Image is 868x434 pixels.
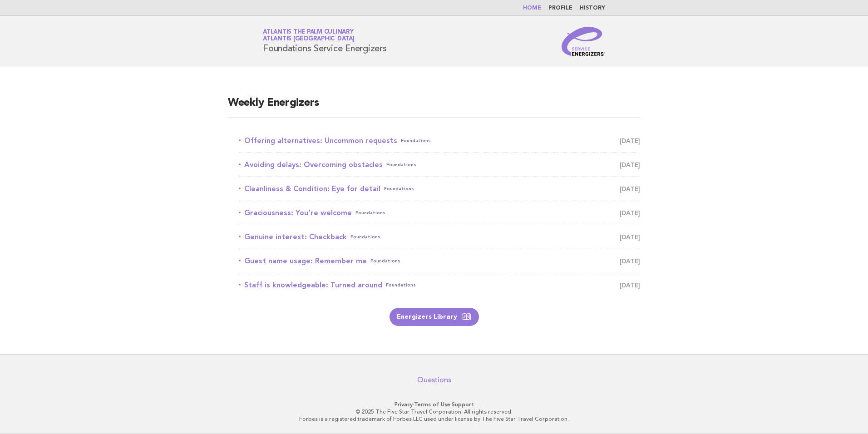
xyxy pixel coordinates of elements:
[263,36,355,42] span: Atlantis [GEOGRAPHIC_DATA]
[414,401,450,408] a: Terms of Use
[239,279,640,291] a: Staff is knowledgeable: Turned aroundFoundations [DATE]
[620,207,640,219] span: [DATE]
[239,158,640,171] a: Avoiding delays: Overcoming obstaclesFoundations [DATE]
[395,401,413,408] a: Privacy
[228,96,640,118] h2: Weekly Energizers
[370,255,400,267] span: Foundations
[620,182,640,195] span: [DATE]
[562,27,605,56] img: Service Energizers
[239,255,640,267] a: Guest name usage: Remember meFoundations [DATE]
[401,134,431,147] span: Foundations
[523,5,541,11] a: Home
[239,182,640,195] a: Cleanliness & Condition: Eye for detailFoundations [DATE]
[417,375,451,385] a: Questions
[390,308,479,326] a: Energizers Library
[384,182,414,195] span: Foundations
[620,231,640,243] span: [DATE]
[580,5,605,11] a: History
[263,30,387,53] h1: Foundations Service Energizers
[620,255,640,267] span: [DATE]
[548,5,572,11] a: Profile
[452,401,474,408] a: Support
[156,415,712,423] p: Forbes is a registered trademark of Forbes LLC used under license by The Five Star Travel Corpora...
[263,29,355,42] a: Atlantis The Palm CulinaryAtlantis [GEOGRAPHIC_DATA]
[620,279,640,291] span: [DATE]
[239,134,640,147] a: Offering alternatives: Uncommon requestsFoundations [DATE]
[620,134,640,147] span: [DATE]
[386,279,416,291] span: Foundations
[239,207,640,219] a: Graciousness: You're welcomeFoundations [DATE]
[156,401,712,408] p: · ·
[355,207,385,219] span: Foundations
[620,158,640,171] span: [DATE]
[350,231,380,243] span: Foundations
[386,158,416,171] span: Foundations
[239,231,640,243] a: Genuine interest: CheckbackFoundations [DATE]
[156,408,712,415] p: © 2025 The Five Star Travel Corporation. All rights reserved.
